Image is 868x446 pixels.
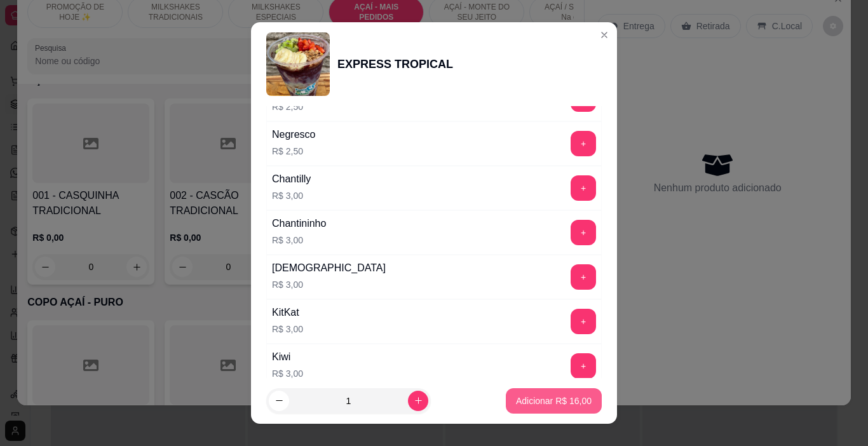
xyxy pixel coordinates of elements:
button: add [571,220,596,245]
button: add [571,353,596,379]
img: product-image [266,32,330,96]
button: Close [594,25,614,45]
p: Adicionar R$ 16,00 [516,395,592,407]
p: R$ 3,00 [272,323,303,335]
div: EXPRESS TROPICAL [337,55,453,73]
button: add [571,175,596,201]
div: Chantilly [272,172,311,187]
p: R$ 3,00 [272,278,386,291]
button: add [571,264,596,290]
button: decrease-product-quantity [269,391,289,411]
p: R$ 3,00 [272,367,303,380]
div: [DEMOGRAPHIC_DATA] [272,260,386,276]
div: Chantininho [272,216,326,231]
div: Kiwi [272,349,303,365]
p: R$ 3,00 [272,189,311,202]
div: KitKat [272,305,303,320]
button: Adicionar R$ 16,00 [506,388,602,414]
p: R$ 2,50 [272,100,312,113]
p: R$ 3,00 [272,234,326,247]
p: R$ 2,50 [272,145,315,158]
button: increase-product-quantity [408,391,428,411]
button: add [571,131,596,156]
button: add [571,309,596,334]
div: Negresco [272,127,315,142]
